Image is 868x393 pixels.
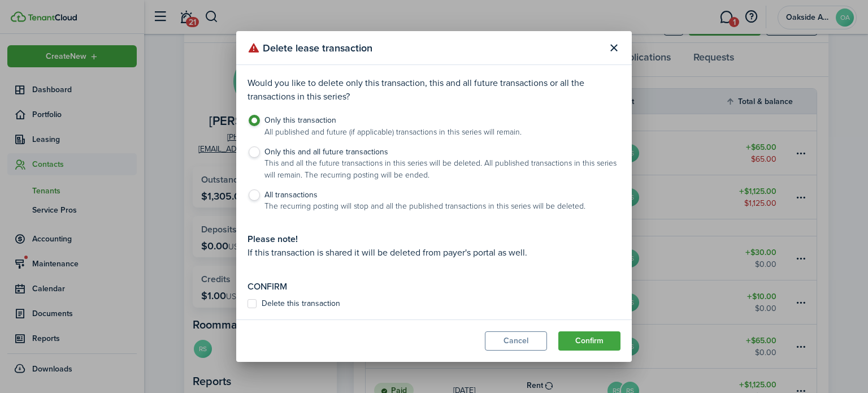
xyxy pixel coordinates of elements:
small: This and all the future transactions in this series will be deleted. All published transactions i... [264,158,618,181]
label: Delete this transaction [248,299,340,308]
label: All transactions [248,189,620,218]
button: Confirm [558,331,620,351]
modal-title: Delete lease transaction [248,37,601,59]
div: Please note! [248,232,620,246]
p: Would you like to delete only this transaction, this and all future transactions or all the trans... [248,76,620,103]
button: Close modal [604,38,623,58]
small: All published and future (if applicable) transactions in this series will remain. [264,127,618,138]
p: Confirm [248,280,620,293]
small: The recurring posting will stop and all the published transactions in this series will be deleted. [264,201,618,212]
label: Only this transaction [248,115,620,144]
label: Only this and all future transactions [248,146,620,187]
button: Cancel [485,331,547,351]
p: If this transaction is shared it will be deleted from payer's portal as well. [248,246,620,260]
